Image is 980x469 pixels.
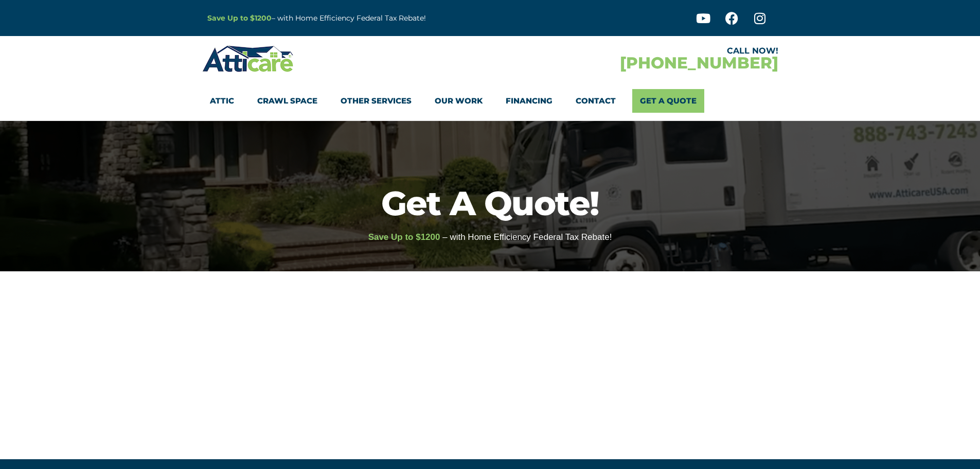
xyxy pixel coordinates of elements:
a: Attic [210,89,234,113]
nav: Menu [210,89,771,113]
h1: Get A Quote! [5,186,975,220]
a: Contact [576,89,616,113]
a: Other Services [341,89,412,113]
a: Get A Quote [632,89,704,113]
p: – with Home Efficiency Federal Tax Rebate! [207,12,541,24]
div: CALL NOW! [490,47,778,55]
span: Save Up to $1200 [368,232,440,242]
a: Crawl Space [257,89,317,113]
a: Our Work [435,89,483,113]
a: Financing [506,89,553,113]
a: Save Up to $1200 [207,13,272,23]
span: – with Home Efficiency Federal Tax Rebate! [442,232,612,242]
